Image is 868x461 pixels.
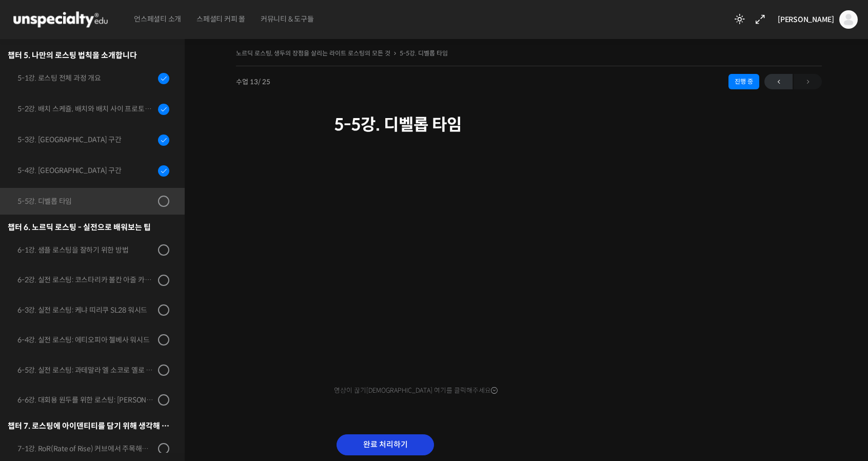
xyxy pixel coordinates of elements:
a: 5-5강. 디벨롭 타임 [400,49,448,57]
a: 대화 [68,325,132,351]
div: 5-4강. [GEOGRAPHIC_DATA] 구간 [17,165,155,176]
span: / 25 [258,78,270,86]
span: 수업 13 [236,79,270,85]
span: 대화 [94,341,106,350]
div: 5-5강. 디벨롭 타임 [17,196,155,207]
div: 6-2강. 실전 로스팅: 코스타리카 볼칸 아줄 카투라 내추럴 [17,274,155,285]
div: 진행 중 [728,74,759,89]
div: 챕터 7. 로스팅에 아이덴티티를 담기 위해 생각해 볼 만한 주제들 [8,419,169,433]
a: ←이전 [764,74,793,89]
span: 홈 [32,341,38,349]
div: 6-6강. 대회용 원두를 위한 로스팅: [PERSON_NAME] [17,394,155,406]
div: 7-1강. RoR(Rate of Rise) 커브에서 주목해야 할 포인트들 [17,443,155,454]
div: 5-3강. [GEOGRAPHIC_DATA] 구간 [17,134,155,145]
a: 홈 [3,325,68,351]
div: 챕터 5. 나만의 로스팅 법칙을 소개합니다 [8,48,169,62]
span: 영상이 끊기[DEMOGRAPHIC_DATA] 여기를 클릭해주세요 [334,387,498,395]
span: 설정 [159,341,171,349]
div: 6-4강. 실전 로스팅: 에티오피아 첼베사 워시드 [17,334,155,345]
div: 6-5강. 실전 로스팅: 과테말라 엘 소코로 옐로 버번 워시드 [17,364,155,376]
div: 5-2강. 배치 스케쥴, 배치와 배치 사이 프로토콜 & 투입 온도 [17,103,155,114]
h1: 5-5강. 디벨롭 타임 [334,115,724,135]
a: 설정 [132,325,197,351]
div: 6-1강. 샘플 로스팅을 잘하기 위한 방법 [17,244,155,256]
div: 챕터 6. 노르딕 로스팅 - 실전으로 배워보는 팁 [8,220,169,234]
div: 5-1강. 로스팅 전체 과정 개요 [17,72,155,84]
div: 6-3강. 실전 로스팅: 케냐 띠리쿠 SL28 워시드 [17,304,155,316]
span: [PERSON_NAME] [778,15,834,24]
a: 노르딕 로스팅, 생두의 장점을 살리는 라이트 로스팅의 모든 것 [236,49,390,57]
span: ← [764,75,793,89]
input: 완료 처리하기 [337,434,434,455]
